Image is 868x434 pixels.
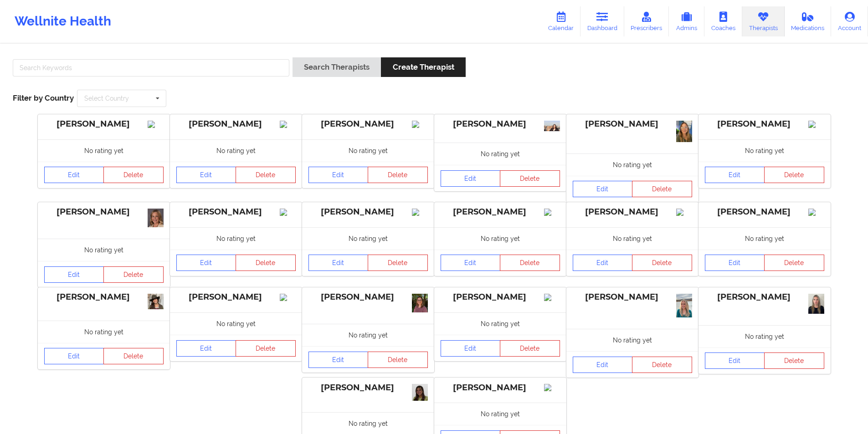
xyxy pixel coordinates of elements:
[170,139,302,162] div: No rating yet
[280,294,296,301] img: Image%2Fplaceholer-image.png
[441,119,560,129] div: [PERSON_NAME]
[148,121,164,128] img: Image%2Fplaceholer-image.png
[699,139,831,162] div: No rating yet
[38,139,170,162] div: No rating yet
[544,209,560,216] img: Image%2Fplaceholer-image.png
[38,239,170,261] div: No rating yet
[624,6,669,36] a: Prescribers
[573,292,692,302] div: [PERSON_NAME]
[84,95,129,102] div: Select Country
[148,294,164,309] img: 17119bab-44f6-4fe1-8b00-6819306dfab9_Screenshot_2025-04-12_at_6.41.17%C3%A2%C2%80%C2%AFPM.png
[573,119,692,129] div: [PERSON_NAME]
[764,352,824,369] button: Delete
[176,119,296,129] div: [PERSON_NAME]
[280,209,296,216] img: Image%2Fplaceholer-image.png
[676,294,692,317] img: 0a1463aa-7185-40e9-a12b-73498a7a6a39_IMG_9613.jpeg
[573,357,633,373] a: Edit
[381,57,465,77] button: Create Therapist
[785,6,832,36] a: Medications
[544,294,560,301] img: Image%2Fplaceholer-image.png
[705,292,824,302] div: [PERSON_NAME]
[308,255,369,271] a: Edit
[103,167,164,183] button: Delete
[580,6,624,36] a: Dashboard
[302,139,434,162] div: No rating yet
[573,207,692,217] div: [PERSON_NAME]
[441,207,560,217] div: [PERSON_NAME]
[566,153,699,176] div: No rating yet
[302,227,434,250] div: No rating yet
[434,312,566,335] div: No rating yet
[308,207,428,217] div: [PERSON_NAME]
[236,340,296,357] button: Delete
[302,324,434,346] div: No rating yet
[632,357,692,373] button: Delete
[170,312,302,335] div: No rating yet
[676,209,692,216] img: Image%2Fplaceholer-image.png
[13,59,289,77] input: Search Keywords
[441,292,560,302] div: [PERSON_NAME]
[742,6,785,36] a: Therapists
[831,6,868,36] a: Account
[148,209,164,227] img: 76ee8291-8f17-44e6-8fc5-4c7847326203_headshot.jpg
[704,6,742,36] a: Coaches
[44,292,164,302] div: [PERSON_NAME]
[176,255,236,271] a: Edit
[434,143,566,165] div: No rating yet
[566,329,699,351] div: No rating yet
[705,119,824,129] div: [PERSON_NAME]
[38,321,170,343] div: No rating yet
[441,170,501,187] a: Edit
[412,294,428,312] img: 7da7011f-efd0-4ecb-bddd-0cc5ca71ed60_IMG_2331.jpg
[103,266,164,283] button: Delete
[764,255,824,271] button: Delete
[705,255,765,271] a: Edit
[441,340,501,357] a: Edit
[308,352,369,368] a: Edit
[412,209,428,216] img: Image%2Fplaceholer-image.png
[176,340,236,357] a: Edit
[368,352,428,368] button: Delete
[44,348,104,364] a: Edit
[705,167,765,183] a: Edit
[541,6,580,36] a: Calendar
[632,255,692,271] button: Delete
[705,207,824,217] div: [PERSON_NAME]
[308,383,428,393] div: [PERSON_NAME]
[566,227,699,250] div: No rating yet
[808,121,824,128] img: Image%2Fplaceholer-image.png
[236,167,296,183] button: Delete
[44,167,104,183] a: Edit
[699,325,831,347] div: No rating yet
[176,292,296,302] div: [PERSON_NAME]
[808,294,824,314] img: f877694b-284f-4bf9-b129-f839abb0ae8e_IMG_0624.jpeg
[500,340,560,357] button: Delete
[308,167,369,183] a: Edit
[632,181,692,197] button: Delete
[44,119,164,129] div: [PERSON_NAME]
[434,227,566,250] div: No rating yet
[676,121,692,142] img: e7099212-b01d-455a-9d9f-c09e9b7c51eb_IMG_2823.jpeg
[573,255,633,271] a: Edit
[544,121,560,131] img: 56804b98-7a2f-4106-968d-f09fea9c123c_IMG_20250415_114551_(1).jpg
[764,167,824,183] button: Delete
[236,255,296,271] button: Delete
[176,167,236,183] a: Edit
[44,207,164,217] div: [PERSON_NAME]
[170,227,302,250] div: No rating yet
[573,181,633,197] a: Edit
[176,207,296,217] div: [PERSON_NAME]
[441,383,560,393] div: [PERSON_NAME]
[103,348,164,364] button: Delete
[412,121,428,128] img: Image%2Fplaceholer-image.png
[669,6,704,36] a: Admins
[500,170,560,187] button: Delete
[368,255,428,271] button: Delete
[293,57,381,77] button: Search Therapists
[412,384,428,401] img: 3b24ca01-937d-4731-8ce7-48dec75b1bf3_Facetune_02-10-2024-15-15-30.jpeg
[500,255,560,271] button: Delete
[434,403,566,425] div: No rating yet
[308,119,428,129] div: [PERSON_NAME]
[280,121,296,128] img: Image%2Fplaceholer-image.png
[368,167,428,183] button: Delete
